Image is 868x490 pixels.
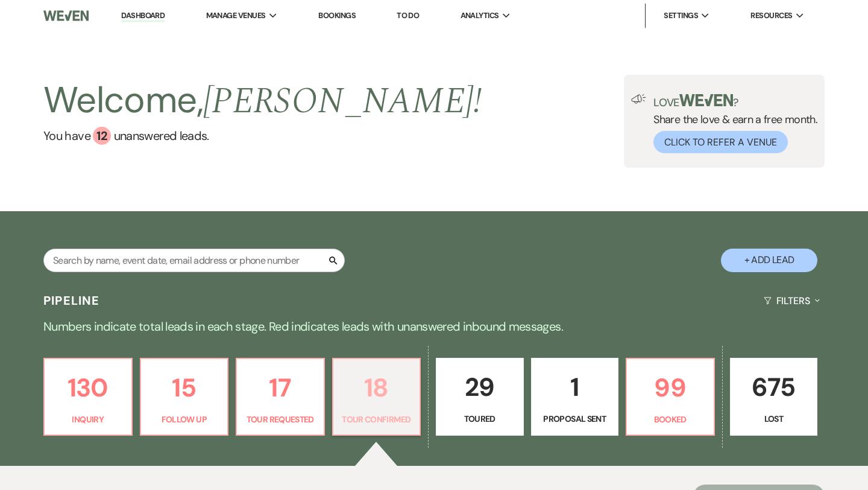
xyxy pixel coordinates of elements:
button: + Add Lead [721,249,817,272]
h2: Welcome, [43,75,482,127]
span: Settings [664,10,698,22]
p: Lost [738,412,810,425]
img: weven-logo-green.svg [679,94,733,106]
p: Tour Requested [244,413,316,426]
p: 17 [244,367,316,408]
a: 18Tour Confirmed [332,358,421,436]
p: 29 [444,367,516,407]
a: Dashboard [121,10,165,22]
a: 99Booked [626,358,715,436]
p: Follow Up [148,413,221,426]
button: Filters [759,285,825,317]
span: Manage Venues [206,10,266,22]
p: Inquiry [52,413,124,426]
a: 29Toured [436,358,524,436]
p: Proposal Sent [539,412,611,425]
a: 15Follow Up [140,358,229,436]
div: Share the love & earn a free month. [646,94,817,153]
p: 99 [634,367,706,408]
p: 130 [52,367,124,408]
img: loud-speaker-illustration.svg [631,94,646,104]
a: You have 12 unanswered leads. [43,127,482,145]
span: Resources [750,10,792,22]
input: Search by name, event date, email address or phone number [43,249,345,272]
button: Click to Refer a Venue [653,131,788,153]
a: 17Tour Requested [236,358,325,436]
p: Booked [634,413,706,426]
a: 1Proposal Sent [531,358,619,436]
p: Love ? [653,94,817,108]
p: 1 [539,367,611,407]
span: Analytics [461,10,499,22]
p: 18 [341,367,413,408]
span: [PERSON_NAME] ! [203,74,482,129]
a: To Do [397,10,419,21]
div: 12 [93,127,111,145]
h3: Pipeline [43,292,100,309]
p: 675 [738,367,810,407]
p: Toured [444,412,516,425]
p: Tour Confirmed [341,413,413,426]
img: Weven Logo [43,3,89,28]
a: Bookings [318,10,356,21]
a: 130Inquiry [43,358,133,436]
a: 675Lost [730,358,818,436]
p: 15 [148,367,221,408]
